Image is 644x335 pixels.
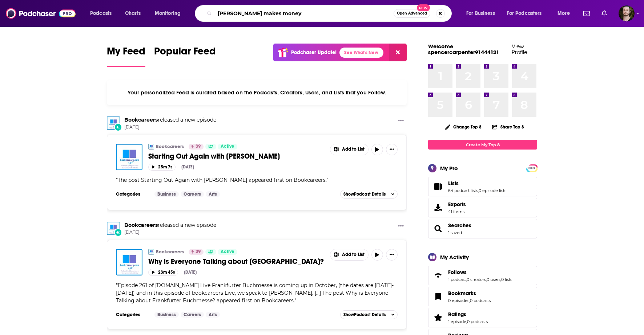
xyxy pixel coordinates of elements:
[431,312,445,323] a: Ratings
[116,249,142,275] img: Why is Everyone Talking about Frankfurt?
[202,5,459,22] div: Search podcasts, credits, & more...
[428,198,537,217] a: Exports
[116,282,394,304] span: " "
[466,8,495,19] span: For Business
[148,152,325,161] a: Starting Out Again with [PERSON_NAME]
[448,319,466,324] a: 1 episode
[124,222,216,229] h3: released a new episode
[599,7,610,20] a: Show notifications dropdown
[428,308,537,327] span: Ratings
[428,140,537,150] a: Create My Top 8
[116,191,149,197] h3: Categories
[552,8,579,19] button: open menu
[124,117,216,123] h3: released a new episode
[107,117,120,130] a: Bookcareers
[428,219,537,238] span: Searches
[156,144,184,150] a: Bookcareers
[114,123,122,131] div: New Episode
[156,249,184,255] a: Bookcareers
[196,143,201,150] span: 39
[340,190,398,199] button: ShowPodcast Details
[428,177,537,196] span: Lists
[181,164,194,169] div: [DATE]
[124,124,216,130] span: [DATE]
[148,164,176,171] button: 25m 7s
[206,191,220,197] a: Arts
[118,177,326,183] span: The post Starting Out Again with [PERSON_NAME] appeared first on Bookcareers.
[580,7,593,20] a: Show notifications dropdown
[148,144,154,150] img: Bookcareers
[512,43,527,56] a: View Profile
[469,298,470,303] span: ,
[181,191,204,197] a: Careers
[196,248,201,256] span: 39
[486,277,487,282] span: ,
[342,252,365,257] span: Add to List
[502,8,552,19] button: open menu
[431,181,445,192] a: Lists
[148,257,324,266] span: Why is Everyone Talking about [GEOGRAPHIC_DATA]?
[394,9,430,18] button: Open AdvancedNew
[448,311,466,318] span: Ratings
[428,266,537,285] span: Follows
[189,144,204,150] a: 39
[343,312,386,317] span: Show Podcast Details
[461,8,504,19] button: open menu
[395,222,407,231] button: Show More Button
[466,277,467,282] span: ,
[215,8,394,19] input: Search podcasts, credits, & more...
[448,230,462,235] a: 1 saved
[154,312,179,318] a: Business
[501,277,512,282] a: 0 lists
[107,45,145,67] a: My Feed
[448,209,466,214] span: 41 items
[184,270,197,275] div: [DATE]
[6,7,76,20] img: Podchaser - Follow, Share and Rate Podcasts
[448,277,466,282] a: 1 podcast
[467,319,488,324] a: 0 podcasts
[342,147,365,152] span: Add to List
[431,203,445,213] span: Exports
[155,8,181,19] span: Monitoring
[431,270,445,281] a: Follows
[181,312,204,318] a: Careers
[218,144,237,150] a: Active
[448,311,488,318] a: Ratings
[448,269,512,275] a: Follows
[339,48,383,58] a: See What's New
[124,222,158,228] a: Bookcareers
[116,144,142,170] a: Starting Out Again with Lucy Melville
[448,222,471,229] a: Searches
[558,8,570,19] span: More
[107,45,145,62] span: My Feed
[441,122,486,131] button: Change Top 8
[124,117,158,123] a: Bookcareers
[116,312,149,318] h3: Categories
[148,249,154,255] img: Bookcareers
[397,12,427,15] span: Open Advanced
[448,188,478,193] a: 64 podcast lists
[107,222,120,235] img: Bookcareers
[125,8,141,19] span: Charts
[116,282,394,304] span: Episode 261 of [DOMAIN_NAME] Live Frankfurter Buchmesse is coming up in October, (the dates are [...
[431,291,445,302] a: Bookmarks
[507,8,542,19] span: For Podcasters
[448,290,476,297] span: Bookmarks
[154,191,179,197] a: Business
[448,201,466,208] span: Exports
[90,8,112,19] span: Podcasts
[448,269,467,275] span: Follows
[206,312,220,318] a: Arts
[221,248,234,256] span: Active
[330,249,368,260] button: Show More Button
[343,192,386,197] span: Show Podcast Details
[386,249,398,261] button: Show More Button
[431,224,445,234] a: Searches
[124,229,216,236] span: [DATE]
[448,180,459,187] span: Lists
[440,254,469,261] div: My Activity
